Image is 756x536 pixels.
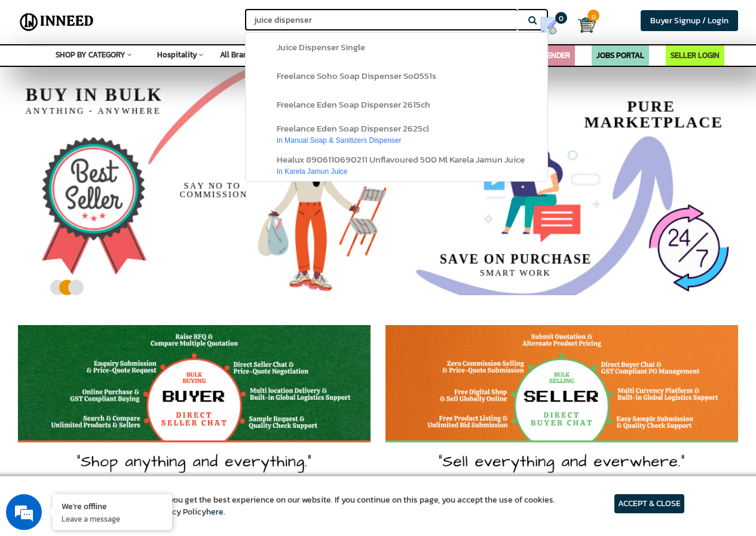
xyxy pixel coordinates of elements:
a: freelance soho soap dispenser so0551s [246,62,547,90]
textarea: Type your message and click 'Submit' [6,326,228,368]
a: healux 8906110690211 unflavoured 500 ml karela jamun juicein karela jamun juice [246,150,547,181]
em: Driven by SalesIQ [94,313,152,321]
a: here [206,506,224,518]
div: in manual soap & sanitizers dispenser [277,133,429,145]
article: We use cookies to ensure you get the best experience on our website. If you continue on this page... [72,494,555,518]
span: We are offline. Please leave us a message. [25,151,209,271]
span: Hospitality [157,49,197,60]
button: 3 [67,282,76,288]
a: freelance eden soap dispenser 2625clin manual soap & sanitizers dispenser [246,119,547,150]
a: freelance eden soap dispenser 2615ch [246,90,547,119]
em: Submit [175,368,217,384]
input: Search for Brands, Products, Sellers, Manufacturers... [245,9,518,30]
a: Cart 0 [578,12,586,38]
img: inneed-homepage-square-banner-seller-1.jpeg [385,325,738,482]
span: freelance eden soap dispenser 2625cl [277,121,429,135]
span: freelance eden soap dispenser 2615ch [277,97,430,111]
img: salesiqlogo_leal7QplfZFryJ6FIlVepeu7OftD7mt8q6exU6-34PB8prfIgodN67KcxXM9Y7JQ_.png [82,314,91,321]
div: Leave a message [62,67,201,82]
a: juice dispenser single [246,33,547,62]
span: healux 8906110690211 unflavoured 500 ml karela jamun juice [277,152,525,166]
button: 1 [49,282,58,288]
img: Show My Quotes [540,17,558,35]
span: 0 [555,12,567,24]
a: JOBS PORTAL [596,50,644,61]
div: in karela jamun juice [277,164,525,176]
span: 0 [587,10,599,22]
img: Cart [578,16,596,34]
a: Buyer Signup / Login [641,10,738,31]
a: my Quotes 0 [528,12,577,39]
span: SHOP BY CATEGORY [56,49,126,60]
article: ACCEPT & CLOSE [614,494,684,513]
div: We're offline [62,500,163,512]
div: Minimize live chat window [196,6,225,35]
img: inneed-homepage-square-banner-buyer-1.jpeg [18,325,371,482]
button: 2 [58,282,67,288]
span: freelance soho soap dispenser so0551s [277,69,436,82]
p: Leave a message [62,513,163,524]
img: logo_Zg8I0qSkbAqR2WFHt3p6CTuqpyXMFPubPcD2OT02zFN43Cy9FUNNG3NEPhM_Q1qe_.png [20,72,50,78]
span: Buyer Signup / Login [650,14,729,27]
a: SELLER LOGIN [671,50,720,61]
span: All Brands [220,49,256,60]
img: Inneed.Market [16,7,97,37]
span: juice dispenser single [277,40,365,54]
